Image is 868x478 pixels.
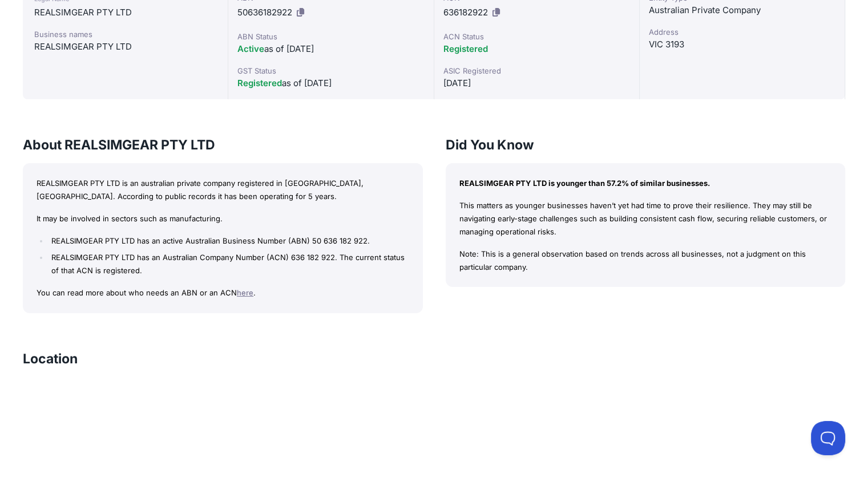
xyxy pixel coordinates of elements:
[446,136,846,154] h3: Did You Know
[237,76,424,90] div: as of [DATE]
[237,288,253,297] a: here
[443,76,630,90] div: [DATE]
[443,31,630,42] div: ACN Status
[649,38,835,51] div: VIC 3193
[237,31,424,42] div: ABN Status
[23,350,78,368] h3: Location
[237,78,282,88] span: Registered
[459,177,832,190] p: REALSIMGEAR PTY LTD is younger than 57.2% of similar businesses.
[649,3,835,17] div: Australian Private Company
[811,421,845,455] iframe: Toggle Customer Support
[443,7,488,18] span: 636182922
[443,65,630,76] div: ASIC Registered
[49,234,409,248] li: REALSIMGEAR PTY LTD has an active Australian Business Number (ABN) 50 636 182 922.
[49,251,409,277] li: REALSIMGEAR PTY LTD has an Australian Company Number (ACN) 636 182 922. The current status of tha...
[459,248,832,274] p: Note: This is a general observation based on trends across all businesses, not a judgment on this...
[23,136,423,154] h3: About REALSIMGEAR PTY LTD
[237,7,292,18] span: 50636182922
[37,212,409,225] p: It may be involved in sectors such as manufacturing.
[237,65,424,76] div: GST Status
[37,177,409,203] p: REALSIMGEAR PTY LTD is an australian private company registered in [GEOGRAPHIC_DATA], [GEOGRAPHIC...
[443,43,488,54] span: Registered
[237,43,264,54] span: Active
[459,199,832,238] p: This matters as younger businesses haven’t yet had time to prove their resilience. They may still...
[34,40,216,54] div: REALSIMGEAR PTY LTD
[34,29,216,40] div: Business names
[649,26,835,38] div: Address
[37,286,409,299] p: You can read more about who needs an ABN or an ACN .
[34,6,216,19] div: REALSIMGEAR PTY LTD
[237,42,424,56] div: as of [DATE]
